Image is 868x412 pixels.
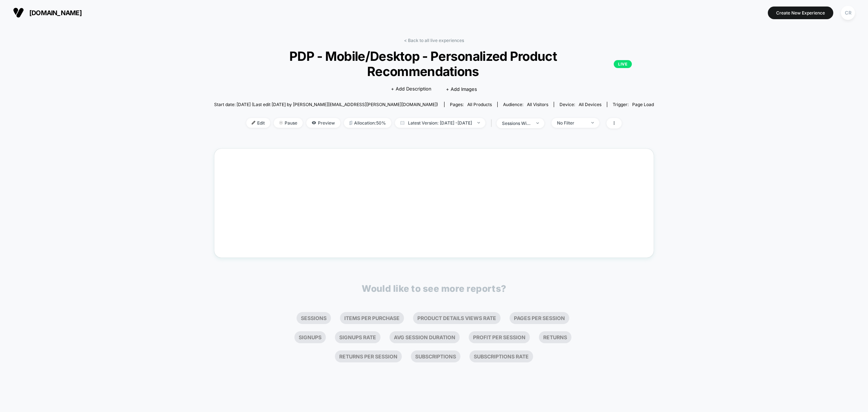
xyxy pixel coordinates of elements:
span: Page Load [632,102,654,107]
span: Pause [274,118,303,128]
a: < Back to all live experiences [404,38,464,43]
img: Visually logo [13,7,24,18]
span: all products [467,102,492,107]
img: end [591,122,594,123]
p: LIVE [614,60,632,68]
img: end [279,121,283,125]
span: PDP - Mobile/Desktop - Personalized Product Recommendations [236,49,632,79]
li: Items Per Purchase [340,312,404,324]
span: Latest Version: [DATE] - [DATE] [395,118,485,128]
li: Pages Per Session [510,312,569,324]
img: end [536,122,539,124]
span: All Visitors [527,102,548,107]
li: Sessions [297,312,331,324]
li: Returns [539,331,571,343]
span: + Add Images [446,86,477,92]
li: Avg Session Duration [390,331,460,343]
p: Would like to see more reports? [362,283,506,294]
img: edit [252,121,255,125]
img: rebalance [349,121,352,125]
span: [DOMAIN_NAME] [29,9,82,17]
div: sessions with impression [502,121,531,126]
li: Subscriptions [411,350,460,362]
span: Allocation: 50% [344,118,391,128]
span: Start date: [DATE] (Last edit [DATE] by [PERSON_NAME][EMAIL_ADDRESS][PERSON_NAME][DOMAIN_NAME]) [214,102,438,107]
span: Device: [554,102,607,107]
span: all devices [579,102,601,107]
div: CR [841,6,855,20]
span: | [489,118,497,129]
li: Profit Per Session [469,331,530,343]
img: calendar [400,121,404,125]
span: + Add Description [391,85,431,93]
div: Pages: [450,102,492,107]
button: Create New Experience [768,7,833,19]
div: Trigger: [613,102,654,107]
span: Edit [246,118,270,128]
li: Product Details Views Rate [413,312,501,324]
button: CR [839,5,857,20]
li: Returns Per Session [335,350,402,362]
div: No Filter [557,120,586,126]
li: Subscriptions Rate [469,350,533,362]
button: [DOMAIN_NAME] [11,7,84,18]
span: Preview [306,118,340,128]
li: Signups Rate [335,331,380,343]
div: Audience: [503,102,548,107]
li: Signups [294,331,326,343]
img: end [477,122,480,123]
